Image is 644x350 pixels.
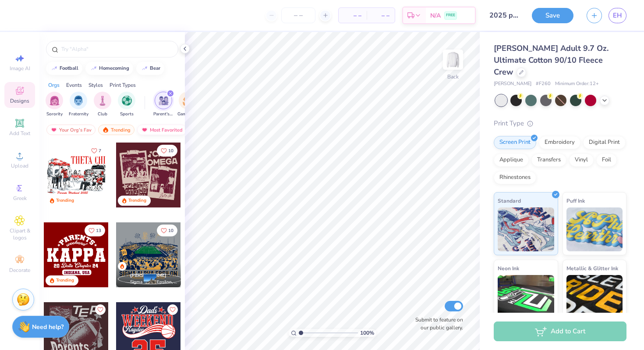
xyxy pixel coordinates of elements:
div: Embroidery [539,136,580,149]
div: filter for Fraternity [69,92,88,118]
span: FREE [446,12,455,18]
div: Orgs [48,81,60,89]
div: filter for Sports [118,92,135,118]
span: Decorate [9,267,30,274]
span: 7 [99,149,101,153]
span: Sports [120,111,134,118]
img: Club Image [98,96,107,106]
button: Like [157,145,177,157]
span: Standard [498,196,521,205]
img: Back [444,51,462,68]
div: Most Favorited [137,125,187,135]
strong: Need help? [32,323,64,331]
div: Styles [88,81,103,89]
img: most_fav.gif [50,127,57,133]
div: homecoming [99,66,129,71]
div: Print Types [110,81,136,89]
div: Trending [98,125,134,135]
div: Print Type [494,118,626,129]
button: filter button [94,92,111,118]
input: – – [281,7,315,23]
input: Untitled Design [482,7,525,24]
span: Image AI [10,65,30,72]
img: most_fav.gif [141,127,148,133]
div: Trending [56,197,74,204]
button: Like [85,225,105,236]
div: football [60,66,78,71]
img: Neon Ink [498,275,554,319]
img: Sports Image [122,96,132,106]
span: 10 [168,149,173,153]
img: trend_line.gif [90,66,97,71]
div: Events [66,81,82,89]
span: Upload [11,162,28,169]
button: filter button [69,92,88,118]
span: 13 [96,229,101,233]
div: filter for Sorority [46,92,63,118]
div: Vinyl [569,154,594,167]
div: Foil [596,154,617,167]
div: Back [447,73,459,81]
img: Parent's Weekend Image [159,96,169,106]
button: filter button [153,92,173,118]
img: Sorority Image [50,96,60,106]
button: bear [136,62,164,75]
button: Like [157,225,177,236]
img: Game Day Image [183,96,193,106]
span: Designs [10,97,29,104]
span: Clipart & logos [4,227,35,241]
div: filter for Game Day [177,92,198,118]
div: Trending [56,277,74,284]
button: Save [532,8,573,23]
button: homecoming [85,62,133,75]
div: Applique [494,154,529,167]
span: N/A [430,11,441,20]
img: trend_line.gif [51,66,58,71]
span: Minimum Order: 12 + [555,80,599,88]
img: Fraternity Image [74,96,83,106]
div: Your Org's Fav [46,125,96,135]
button: filter button [46,92,63,118]
img: Metallic & Glitter Ink [566,275,623,319]
span: 100 % [360,329,374,337]
div: Transfers [531,154,566,167]
span: [PERSON_NAME] [130,272,166,279]
span: # F260 [536,80,551,88]
span: Game Day [177,111,198,118]
span: – – [344,11,361,20]
button: filter button [118,92,135,118]
span: EH [613,11,622,21]
button: Like [95,304,106,315]
img: trend_line.gif [141,66,148,71]
span: Puff Ink [566,196,585,205]
input: Try "Alpha" [60,45,173,54]
span: Metallic & Glitter Ink [566,264,618,273]
span: – – [372,11,389,20]
button: football [46,62,82,75]
span: [PERSON_NAME] Adult 9.7 Oz. Ultimate Cotton 90/10 Fleece Crew [494,43,609,77]
div: Screen Print [494,136,536,149]
img: trending.gif [102,127,109,133]
span: Sigma Alpha Epsilon, [US_STATE][GEOGRAPHIC_DATA] [130,279,177,286]
span: Neon Ink [498,264,519,273]
div: filter for Club [94,92,111,118]
label: Submit to feature on our public gallery. [410,316,463,332]
div: bear [150,66,160,71]
button: Like [87,145,105,157]
span: Parent's Weekend [153,111,173,118]
span: 10 [168,229,173,233]
span: Fraternity [69,111,88,118]
div: Trending [128,197,146,204]
div: filter for Parent's Weekend [153,92,173,118]
a: EH [609,8,626,23]
div: Digital Print [583,136,626,149]
img: Standard [498,207,554,251]
button: filter button [177,92,198,118]
span: [PERSON_NAME] [494,80,531,88]
div: Rhinestones [494,171,536,184]
span: Add Text [9,130,30,137]
span: Greek [13,195,27,202]
span: Club [98,111,107,118]
button: Like [167,304,178,315]
span: Sorority [46,111,63,118]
